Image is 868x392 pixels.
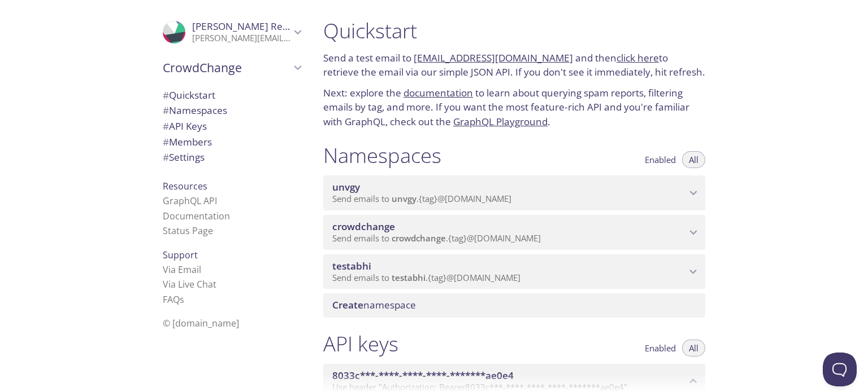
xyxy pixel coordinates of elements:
span: crowdchange [392,232,446,244]
a: GraphQL Playground [453,115,548,128]
span: Quickstart [163,89,215,102]
span: s [180,293,184,306]
p: Next: explore the to learn about querying spam reports, filtering emails by tag, and more. If you... [323,86,705,129]
span: Send emails to . {tag} @[DOMAIN_NAME] [332,232,541,244]
p: [PERSON_NAME][EMAIL_ADDRESS][DOMAIN_NAME] [192,33,290,44]
h1: Namespaces [323,143,441,168]
a: FAQ [163,293,184,306]
span: # [163,89,169,102]
div: Members [154,134,310,150]
span: Send emails to . {tag} @[DOMAIN_NAME] [332,272,520,283]
span: namespace [332,298,416,311]
div: Namespaces [154,103,310,118]
a: Via Email [163,263,201,276]
span: [PERSON_NAME] Reddy [192,20,299,33]
a: GraphQL API [163,195,217,207]
div: CrowdChange [154,53,310,82]
div: Quickstart [154,87,310,103]
div: crowdchange namespace [323,215,705,250]
span: # [163,151,169,164]
a: Documentation [163,210,230,222]
span: Namespaces [163,104,227,117]
span: testabhi [332,259,371,272]
a: [EMAIL_ADDRESS][DOMAIN_NAME] [414,51,573,64]
a: Via Live Chat [163,278,216,290]
iframe: Help Scout Beacon - Open [823,353,857,386]
span: Settings [163,151,205,164]
h1: API keys [323,331,398,356]
div: Create namespace [323,293,705,317]
span: # [163,120,169,133]
p: Send a test email to and then to retrieve the email via our simple JSON API. If you don't see it ... [323,51,705,80]
button: All [682,340,705,356]
span: unvgy [332,180,360,193]
div: Abhinay Reddy [154,14,310,51]
span: testabhi [392,272,426,283]
h1: Quickstart [323,18,705,43]
div: unvgy namespace [323,175,705,210]
span: crowdchange [332,220,395,233]
button: All [682,151,705,168]
span: API Keys [163,120,207,133]
span: unvgy [392,193,416,204]
div: testabhi namespace [323,254,705,289]
span: Create [332,298,363,311]
span: © [DOMAIN_NAME] [163,317,239,329]
span: CrowdChange [163,60,290,76]
span: Members [163,135,212,148]
span: Send emails to . {tag} @[DOMAIN_NAME] [332,193,511,204]
span: Resources [163,180,207,192]
div: Team Settings [154,149,310,165]
span: Support [163,249,198,261]
span: # [163,104,169,117]
a: click here [617,51,659,64]
span: # [163,135,169,148]
a: Status Page [163,224,213,237]
button: Enabled [638,151,683,168]
div: API Keys [154,118,310,134]
button: Enabled [638,340,683,356]
a: documentation [403,86,473,99]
